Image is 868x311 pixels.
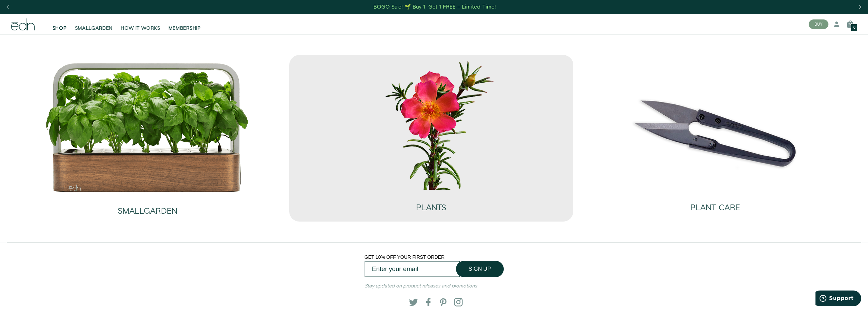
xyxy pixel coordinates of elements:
input: Enter your email [365,261,460,277]
a: PLANT CARE [613,190,818,218]
a: BOGO Sale! 🌱 Buy 1, Get 1 FREE – Limited Time! [373,2,497,12]
iframe: Opens a widget where you can find more information [815,291,861,308]
a: PLANTS [329,190,533,218]
span: HOW IT WORKS [121,25,160,32]
a: SMALLGARDEN [45,193,250,221]
span: MEMBERSHIP [168,25,201,32]
span: GET 10% OFF YOUR FIRST ORDER [365,254,445,260]
span: SMALLGARDEN [75,25,113,32]
h2: SMALLGARDEN [118,207,177,216]
a: MEMBERSHIP [164,17,205,32]
div: BOGO Sale! 🌱 Buy 1, Get 1 FREE – Limited Time! [373,3,496,11]
h2: PLANT CARE [690,203,740,212]
span: SHOP [53,25,67,32]
span: 0 [853,26,855,30]
a: SMALLGARDEN [71,17,117,32]
button: SIGN UP [456,261,504,277]
h2: PLANTS [416,203,446,212]
a: SHOP [48,17,71,32]
em: Stay updated on product releases and promotions [365,283,477,289]
button: BUY [809,19,828,29]
a: HOW IT WORKS [117,17,164,32]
